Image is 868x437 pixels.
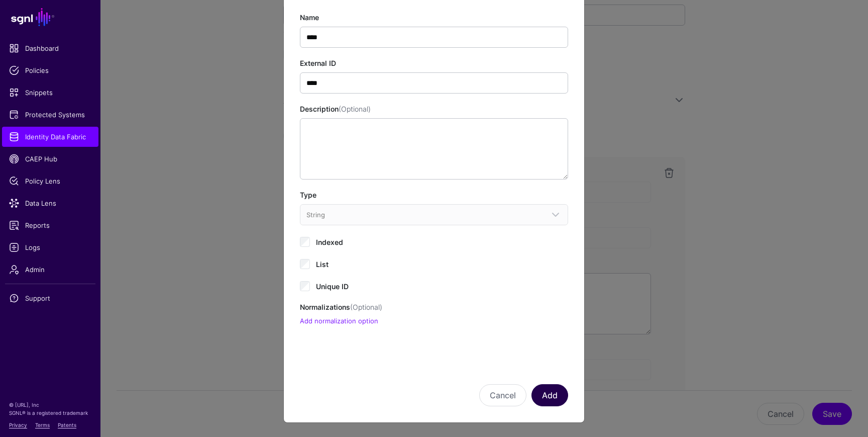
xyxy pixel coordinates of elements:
a: Add normalization option [300,317,378,325]
span: (Optional) [350,303,382,311]
label: Type [300,190,316,200]
button: Cancel [479,384,526,406]
span: Indexed [316,238,343,246]
label: Name [300,12,319,23]
label: Normalizations [300,302,382,312]
label: External ID [300,58,336,68]
label: Description [300,104,371,114]
span: (Optional) [339,105,371,113]
span: Unique ID [316,282,349,291]
span: List [316,260,329,269]
button: Add [531,384,568,406]
span: String [306,211,325,219]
